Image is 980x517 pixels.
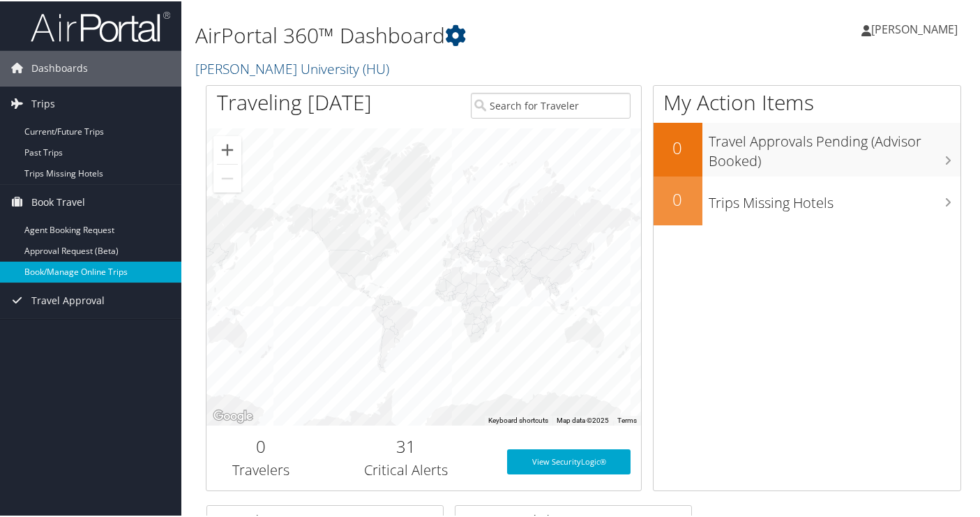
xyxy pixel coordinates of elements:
a: View SecurityLogic® [507,448,631,473]
h3: Travelers [217,459,305,479]
h2: 0 [654,135,702,158]
span: Map data ©2025 [557,415,609,423]
h1: Traveling [DATE] [217,87,372,116]
img: Google [210,406,256,424]
span: [PERSON_NAME] [871,20,958,36]
h3: Trips Missing Hotels [709,185,961,211]
span: Travel Approval [31,282,105,317]
span: Book Travel [31,183,85,218]
button: Keyboard shortcuts [488,414,548,424]
h3: Travel Approvals Pending (Advisor Booked) [709,123,961,170]
h1: My Action Items [654,87,961,116]
h2: 0 [654,186,702,210]
input: Search for Traveler [471,91,631,117]
span: Trips [31,85,55,120]
a: Open this area in Google Maps (opens a new window) [210,406,256,424]
h2: 0 [217,433,305,457]
a: 0Travel Approvals Pending (Advisor Booked) [654,121,961,175]
a: [PERSON_NAME] University (HU) [195,58,393,77]
h1: AirPortal 360™ Dashboard [195,20,713,49]
h3: Critical Alerts [326,459,486,479]
a: 0Trips Missing Hotels [654,175,961,224]
a: [PERSON_NAME] [861,7,972,49]
button: Zoom out [213,163,241,191]
a: Terms (opens in new tab) [617,415,637,423]
button: Zoom in [213,135,241,163]
h2: 31 [326,433,486,457]
img: airportal-logo.png [31,9,170,42]
span: Dashboards [31,50,88,84]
